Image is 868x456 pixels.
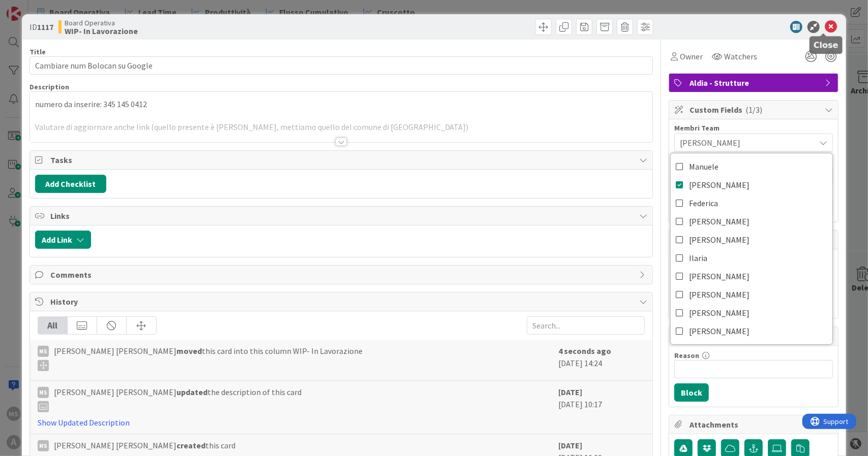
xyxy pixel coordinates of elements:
[690,104,820,116] span: Custom Fields
[35,99,648,110] p: numero da inserire: 345 145 0412
[35,231,91,249] button: Add Link
[671,322,832,340] a: [PERSON_NAME]
[527,316,645,335] input: Search...
[671,212,832,231] a: [PERSON_NAME]
[54,345,363,371] span: [PERSON_NAME] [PERSON_NAME] this card into this column WIP- In Lavorazione
[54,386,302,412] span: [PERSON_NAME] [PERSON_NAME] the description of this card
[558,387,582,397] b: [DATE]
[689,196,718,211] span: Federica
[689,214,750,229] span: [PERSON_NAME]
[54,439,235,451] span: [PERSON_NAME] [PERSON_NAME] this card
[690,418,820,431] span: Attachments
[38,387,49,398] div: MS
[65,27,138,35] b: WIP- In Lavorazione
[29,56,653,75] input: type card name here...
[50,154,635,166] span: Tasks
[176,440,205,450] b: created
[674,383,709,402] button: Block
[671,157,832,176] a: Manuele
[671,231,832,249] a: [PERSON_NAME]
[38,317,68,334] div: All
[558,346,611,356] b: 4 seconds ago
[176,346,202,356] b: moved
[50,296,635,308] span: History
[37,22,53,32] b: 1117
[38,417,130,428] a: Show Updated Description
[558,345,645,375] div: [DATE] 14:24
[724,50,757,62] span: Watchers
[689,305,750,320] span: [PERSON_NAME]
[674,351,699,360] label: Reason
[65,19,138,27] span: Board Operativa
[689,232,750,247] span: [PERSON_NAME]
[50,210,635,222] span: Links
[671,267,832,285] a: [PERSON_NAME]
[35,175,106,193] button: Add Checklist
[29,82,69,91] span: Description
[671,304,832,322] a: [PERSON_NAME]
[671,194,832,212] a: Federica
[690,77,820,89] span: Aldia - Strutture
[21,2,46,14] span: Support
[29,21,53,33] span: ID
[671,285,832,304] a: [PERSON_NAME]
[680,137,815,149] span: [PERSON_NAME]
[671,176,832,194] a: [PERSON_NAME]
[680,50,703,62] span: Owner
[689,287,750,302] span: [PERSON_NAME]
[689,177,750,192] span: [PERSON_NAME]
[814,40,839,50] h5: Close
[50,269,635,281] span: Comments
[745,105,762,115] span: ( 1/3 )
[29,47,46,56] label: Title
[689,250,707,266] span: Ilaria
[689,323,750,339] span: [PERSON_NAME]
[176,387,207,397] b: updated
[671,249,832,267] a: Ilaria
[674,124,833,132] div: Membri Team
[689,269,750,284] span: [PERSON_NAME]
[558,386,645,429] div: [DATE] 10:17
[38,346,49,357] div: MS
[689,159,719,174] span: Manuele
[558,440,582,450] b: [DATE]
[38,440,49,451] div: MS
